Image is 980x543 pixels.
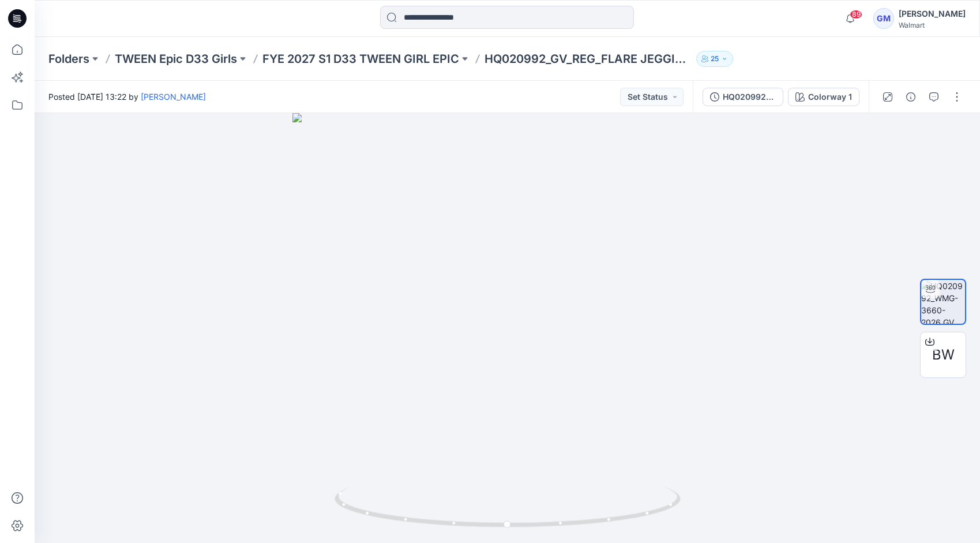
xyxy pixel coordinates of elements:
[262,51,459,67] a: FYE 2027 S1 D33 TWEEN GIRL EPIC
[921,280,965,324] img: HQ020992_WMG-3660-2026_GV_ Flare Jegging
[141,92,206,102] a: [PERSON_NAME]
[899,7,966,21] div: [PERSON_NAME]
[723,91,776,103] div: HQ020992_GV_REG_FLARE JEGGING
[711,53,719,65] p: 25
[808,91,852,103] div: Colorway 1
[703,88,783,106] button: HQ020992_GV_REG_FLARE JEGGING
[696,51,733,67] button: 25
[873,8,894,29] div: GM
[902,88,920,106] button: Details
[485,51,692,67] p: HQ020992_GV_REG_FLARE JEGGING
[115,51,237,67] a: TWEEN Epic D33 Girls
[48,51,89,67] a: Folders
[788,88,859,106] button: Colorway 1
[48,91,206,103] span: Posted [DATE] 13:22 by
[899,21,966,29] div: Walmart
[850,10,862,19] span: 89
[932,344,955,365] span: BW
